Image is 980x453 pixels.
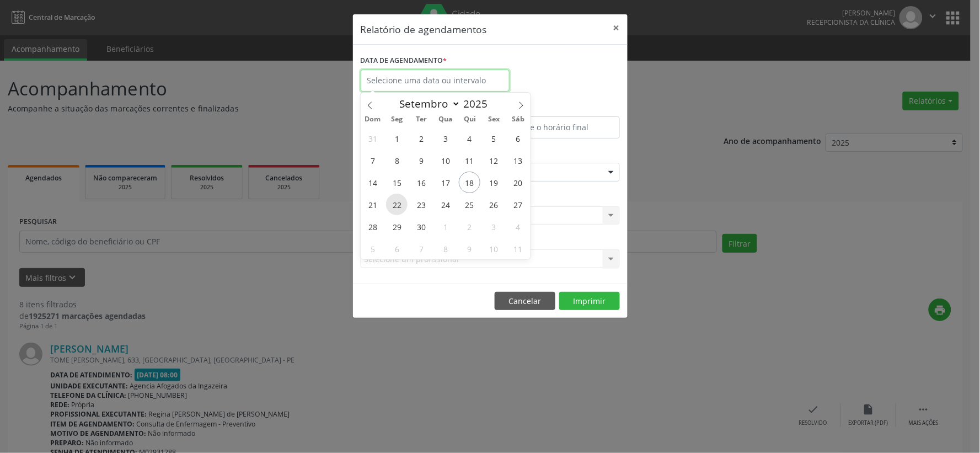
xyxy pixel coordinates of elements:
[482,116,506,123] span: Sex
[559,292,620,311] button: Imprimir
[507,150,529,171] span: Setembro 13, 2025
[483,172,505,193] span: Setembro 19, 2025
[386,150,408,171] span: Setembro 8, 2025
[386,194,408,215] span: Setembro 22, 2025
[507,216,529,237] span: Outubro 4, 2025
[507,172,529,193] span: Setembro 20, 2025
[483,216,505,237] span: Outubro 3, 2025
[435,238,456,259] span: Outubro 8, 2025
[362,216,383,237] span: Setembro 28, 2025
[435,172,456,193] span: Setembro 17, 2025
[410,127,432,149] span: Setembro 2, 2025
[361,52,447,70] label: DATA DE AGENDAMENTO
[410,194,432,215] span: Setembro 23, 2025
[458,116,482,123] span: Qui
[362,194,383,215] span: Setembro 21, 2025
[386,172,408,193] span: Setembro 15, 2025
[495,292,555,311] button: Cancelar
[361,70,510,92] input: Selecione uma data ou intervalo
[506,116,531,123] span: Sáb
[433,116,458,123] span: Qua
[606,14,628,41] button: Close
[409,116,433,123] span: Ter
[507,127,529,149] span: Setembro 6, 2025
[410,216,432,237] span: Setembro 30, 2025
[385,116,409,123] span: Seg
[361,22,487,36] h5: Relatório de agendamentos
[483,127,505,149] span: Setembro 5, 2025
[459,194,480,215] span: Setembro 25, 2025
[362,238,383,259] span: Outubro 5, 2025
[435,216,456,237] span: Outubro 1, 2025
[483,150,505,171] span: Setembro 12, 2025
[362,172,383,193] span: Setembro 14, 2025
[507,238,529,259] span: Outubro 11, 2025
[483,194,505,215] span: Setembro 26, 2025
[386,238,408,259] span: Outubro 6, 2025
[361,116,385,123] span: Dom
[435,194,456,215] span: Setembro 24, 2025
[507,194,529,215] span: Setembro 27, 2025
[493,99,620,116] label: ATÉ
[362,150,383,171] span: Setembro 7, 2025
[460,97,497,111] input: Year
[362,127,383,149] span: Agosto 31, 2025
[483,238,505,259] span: Outubro 10, 2025
[410,150,432,171] span: Setembro 9, 2025
[459,127,480,149] span: Setembro 4, 2025
[386,127,408,149] span: Setembro 1, 2025
[435,127,456,149] span: Setembro 3, 2025
[394,96,460,111] select: Month
[459,216,480,237] span: Outubro 2, 2025
[459,150,480,171] span: Setembro 11, 2025
[410,238,432,259] span: Outubro 7, 2025
[459,238,480,259] span: Outubro 9, 2025
[459,172,480,193] span: Setembro 18, 2025
[435,150,456,171] span: Setembro 10, 2025
[493,116,620,138] input: Selecione o horário final
[386,216,408,237] span: Setembro 29, 2025
[410,172,432,193] span: Setembro 16, 2025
